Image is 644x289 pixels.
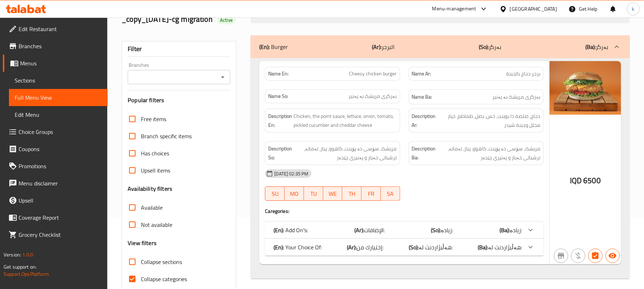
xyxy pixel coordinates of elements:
div: Filter [128,41,230,57]
strong: Description En: [268,112,292,129]
button: MO [285,186,304,201]
button: Has choices [588,249,603,263]
a: Edit Menu [9,106,108,123]
a: Promotions [3,158,108,175]
a: Full Menu View [9,89,108,106]
a: Edit Restaurant [3,20,108,38]
span: Upsell items [141,166,170,175]
a: Branches [3,38,108,55]
span: FR [364,189,378,199]
span: Sections [15,76,102,85]
span: [DATE] 02:35 PM [271,170,311,177]
a: Coverage Report [3,209,108,226]
strong: Description So: [268,144,292,162]
a: Coupons [3,140,108,158]
strong: Description Ar: [412,112,436,129]
b: (Ar): [372,41,382,52]
button: Purchased item [571,249,585,263]
p: بەرگر [585,43,608,51]
a: Menu disclaimer [3,175,108,192]
b: (Ba): [585,41,596,52]
a: Menus [3,55,108,72]
span: Coverage Report [19,213,102,222]
button: SU [265,186,285,201]
a: Upsell [3,192,108,209]
b: (En): [274,242,284,253]
span: Coupons [19,145,102,153]
span: الإضافات: [364,225,385,235]
span: Promotions [19,162,102,170]
p: Add On's: [274,226,308,234]
div: (En): Your Choice Of:(Ar):إختيارك من:(So):هەڵبژاردنت لە:(Ba):هەڵبژاردنت لە: [265,239,544,256]
p: Your Choice Of: [274,243,322,251]
span: Edit Restaurant [19,25,102,33]
div: (En): Burger(Ar):البرجر(So):بەرگر(Ba):بەرگر [251,58,630,279]
strong: Name En: [268,70,289,78]
div: (En): Burger(Ar):البرجر(So):بەرگر(Ba):بەرگر [251,35,630,58]
span: k [632,5,634,13]
span: Collapse sections [141,258,182,266]
span: Has choices [141,149,169,158]
span: Full Menu View [15,93,102,102]
span: SU [268,189,282,199]
button: TH [342,186,362,201]
span: Branch specific items [141,132,192,140]
span: هەڵبژاردنت لە: [488,242,522,253]
strong: Name So: [268,93,288,100]
span: برجر دجاج بالجبنة [506,70,540,78]
span: إختيارك من: [357,242,384,253]
span: Menus [20,59,102,68]
span: WE [326,189,340,199]
span: هەڵبژاردنت لە: [419,242,453,253]
span: TH [345,189,359,199]
span: Not available [141,220,172,229]
button: WE [323,186,343,201]
button: SA [381,186,400,201]
span: Active [217,17,236,24]
span: بەرگری مریشک بە پەنیر [349,93,397,100]
div: [GEOGRAPHIC_DATA] [510,5,557,13]
span: زیادە: [510,225,522,235]
span: Choice Groups [19,128,102,136]
a: Choice Groups [3,123,108,140]
h3: Availability filters [128,185,172,193]
div: Active [217,16,236,24]
span: TU [307,189,320,199]
span: Cheesy chicken burger [349,70,397,78]
button: Available [605,249,620,263]
button: Not branch specific item [554,249,568,263]
span: Collapse categories [141,275,187,283]
b: (Ba): [478,242,488,253]
span: بەرگری مریشک بە پەنیر [492,93,540,101]
p: بەرگر [479,43,501,51]
span: IQD [570,174,582,188]
strong: Name Ba: [412,93,432,101]
a: Grocery Checklist [3,226,108,243]
span: Get support on: [4,262,36,271]
h3: Popular filters [128,96,230,104]
a: Support.OpsPlatform [4,269,49,279]
strong: Description Ba: [412,144,436,162]
p: البرجر [372,43,395,51]
span: Free items [141,115,166,123]
button: FR [362,186,381,201]
button: Open [218,72,228,82]
b: (Ar): [347,242,357,253]
span: 1.0.0 [22,250,33,259]
span: Menu disclaimer [19,179,102,188]
span: MO [287,189,301,199]
img: Cheesy_Chicken_Burger638895946907607643.jpg [550,61,621,115]
div: (En): Add On's:(Ar):الإضافات:(So):زیادە:(Ba):زیادە: [265,221,544,239]
b: (So): [431,225,441,235]
span: 6500 [583,174,601,188]
b: (So): [479,41,489,52]
span: SA [384,189,397,199]
b: (En): [259,41,270,52]
span: Edit Menu [15,110,102,119]
h3: View filters [128,239,157,247]
b: (So): [409,242,419,253]
button: TU [304,186,323,201]
span: Upsell [19,196,102,205]
b: (Ar): [354,225,364,235]
span: Version: [4,250,21,259]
